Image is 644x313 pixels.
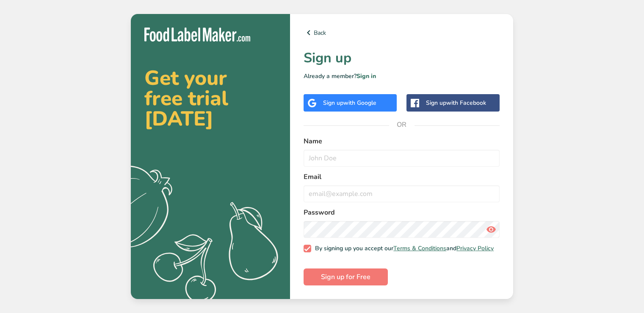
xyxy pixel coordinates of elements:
h2: Get your free trial [DATE] [144,68,276,129]
button: Sign up for Free [304,268,388,285]
p: Already a member? [304,72,500,81]
input: email@example.com [304,185,500,202]
span: with Facebook [446,99,486,107]
label: Name [304,136,500,146]
span: with Google [343,99,376,107]
img: Food Label Maker [144,28,250,42]
a: Sign in [357,72,376,80]
span: By signing up you accept our and [311,245,494,252]
div: Sign up [426,98,486,107]
a: Back [304,28,500,38]
label: Password [304,207,500,218]
label: Email [304,172,500,182]
div: Sign up [323,98,376,107]
a: Terms & Conditions [393,244,446,252]
a: Privacy Policy [456,244,494,252]
input: John Doe [304,150,500,167]
h1: Sign up [304,48,500,68]
span: Sign up for Free [321,272,370,282]
span: OR [389,112,415,137]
